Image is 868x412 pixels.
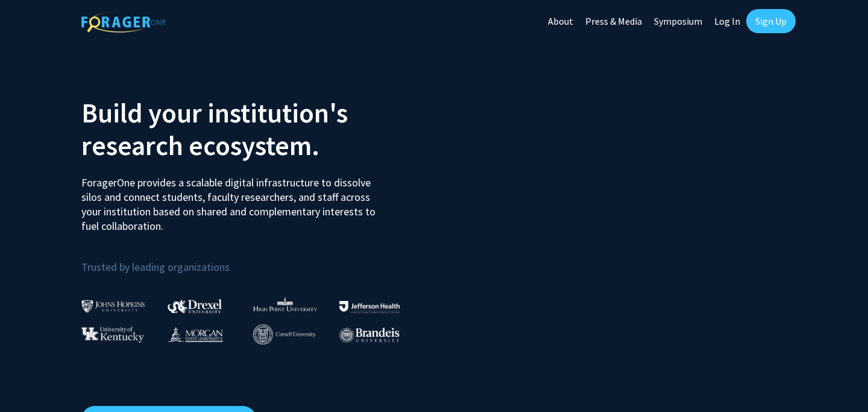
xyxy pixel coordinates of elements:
h2: Build your institution's research ecosystem. [81,97,425,162]
img: Drexel University [168,299,222,313]
img: Johns Hopkins University [81,300,145,312]
img: Thomas Jefferson University [339,301,400,312]
p: Trusted by leading organizations [81,243,425,276]
img: Brandeis University [339,328,400,343]
img: High Point University [253,297,317,311]
img: Cornell University [253,325,316,344]
img: ForagerOne Logo [81,11,166,33]
img: Morgan State University [168,326,223,342]
img: University of Kentucky [81,326,144,343]
p: ForagerOne provides a scalable digital infrastructure to dissolve silos and connect students, fac... [81,166,384,233]
a: Sign Up [746,9,796,33]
